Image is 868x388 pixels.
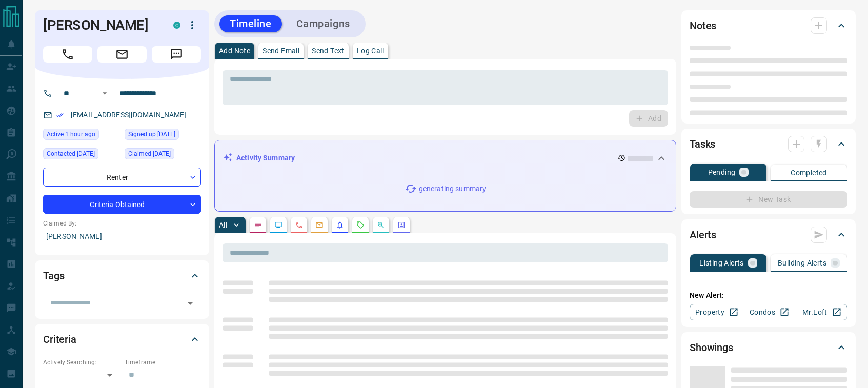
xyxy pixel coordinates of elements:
[312,47,345,54] p: Send Text
[125,129,201,143] div: Mon May 03 2021
[71,111,187,119] a: [EMAIL_ADDRESS][DOMAIN_NAME]
[690,304,742,320] a: Property
[219,15,282,32] button: Timeline
[47,129,95,139] span: Active 1 hour ago
[690,227,716,243] h2: Alerts
[223,149,668,168] div: Activity Summary
[43,327,201,352] div: Criteria
[377,221,385,229] svg: Opportunities
[43,228,201,245] p: [PERSON_NAME]
[690,222,847,247] div: Alerts
[125,358,201,367] p: Timeframe:
[43,46,92,63] span: Call
[43,358,119,367] p: Actively Searching:
[183,296,197,311] button: Open
[286,15,360,32] button: Campaigns
[43,168,201,187] div: Renter
[690,13,847,38] div: Notes
[778,259,826,267] p: Building Alerts
[43,268,64,284] h2: Tags
[173,22,180,29] div: condos.ca
[152,46,201,63] span: Message
[690,335,847,360] div: Showings
[43,17,158,33] h1: [PERSON_NAME]
[263,47,299,54] p: Send Email
[397,221,406,229] svg: Agent Actions
[43,148,119,162] div: Wed Aug 06 2025
[128,149,171,159] span: Claimed [DATE]
[43,129,119,143] div: Tue Aug 12 2025
[742,304,795,320] a: Condos
[274,221,282,229] svg: Lead Browsing Activity
[219,221,227,229] p: All
[315,221,324,229] svg: Emails
[43,331,76,348] h2: Criteria
[356,221,365,229] svg: Requests
[43,219,201,228] p: Claimed By:
[219,47,250,54] p: Add Note
[236,153,295,164] p: Activity Summary
[690,290,847,301] p: New Alert:
[97,46,147,63] span: Email
[690,339,733,356] h2: Showings
[690,17,716,34] h2: Notes
[699,259,744,267] p: Listing Alerts
[419,183,486,194] p: generating summary
[47,149,95,159] span: Contacted [DATE]
[336,221,344,229] svg: Listing Alerts
[56,112,64,119] svg: Email Verified
[690,136,715,152] h2: Tasks
[254,221,262,229] svg: Notes
[791,169,827,176] p: Completed
[357,47,384,54] p: Log Call
[98,87,111,99] button: Open
[128,129,175,139] span: Signed up [DATE]
[690,132,847,156] div: Tasks
[795,304,847,320] a: Mr.Loft
[295,221,303,229] svg: Calls
[708,169,736,176] p: Pending
[125,148,201,162] div: Mon May 03 2021
[43,195,201,214] div: Criteria Obtained
[43,263,201,288] div: Tags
